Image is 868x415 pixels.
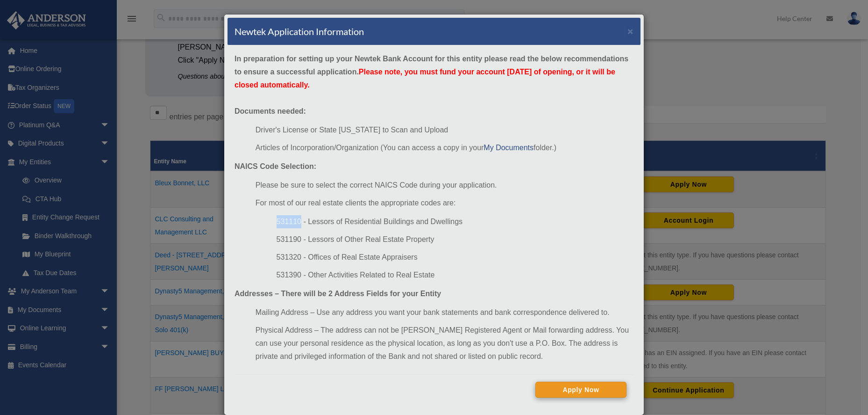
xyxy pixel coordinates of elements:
[235,55,628,89] strong: In preparation for setting up your Newtek Bank Account for this entity please read the below reco...
[256,306,633,319] li: Mailing Address – Use any address you want your bank statements and bank correspondence delivered...
[235,25,364,38] h4: Newtek Application Information
[277,215,633,228] li: 531110 - Lessors of Residential Buildings and Dwellings
[535,382,626,398] button: Apply Now
[235,68,615,89] span: Please note, you must fund your account [DATE] of opening, or it will be closed automatically.
[235,107,306,115] strong: Documents needed:
[277,251,633,264] li: 531320 - Offices of Real Estate Appraisers
[277,269,633,282] li: 531390 - Other Activities Related to Real Estate
[235,162,316,170] strong: NAICS Code Selection:
[256,324,633,363] li: Physical Address – The address can not be [PERSON_NAME] Registered Agent or Mail forwarding addre...
[256,141,633,154] li: Articles of Incorporation/Organization (You can access a copy in your folder.)
[256,179,633,192] li: Please be sure to select the correct NAICS Code during your application.
[235,290,441,298] strong: Addresses – There will be 2 Address Fields for your Entity
[277,233,633,246] li: 531190 - Lessors of Other Real Estate Property
[256,124,633,137] li: Driver's License or State [US_STATE] to Scan and Upload
[256,197,633,210] li: For most of our real estate clients the appropriate codes are:
[484,144,534,152] a: My Documents
[627,26,633,36] button: ×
